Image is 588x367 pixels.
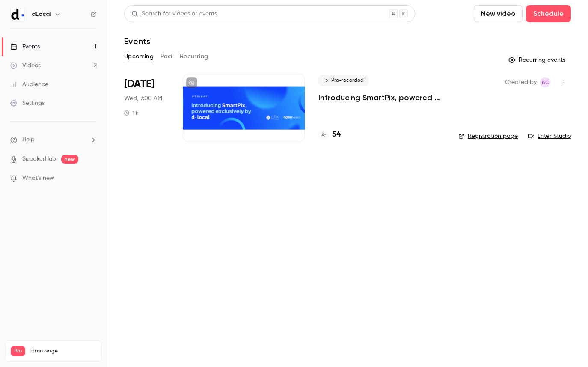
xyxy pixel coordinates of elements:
[86,175,97,182] iframe: Noticeable Trigger
[318,75,369,86] span: Pre-recorded
[131,9,217,18] div: Search for videos or events
[318,92,445,103] a: Introducing SmartPix, powered exclusively by dLocal
[124,94,162,103] span: Wed, 7:00 AM
[124,36,150,46] h1: Events
[458,132,518,140] a: Registration page
[30,348,96,355] span: Plan usage
[10,135,97,144] li: help-dropdown-opener
[332,129,341,140] h4: 54
[124,110,139,116] div: 1 h
[124,50,154,63] button: Upcoming
[61,155,78,164] span: new
[180,50,208,63] button: Recurring
[11,346,25,356] span: Pro
[526,5,571,22] button: Schedule
[505,53,571,67] button: Recurring events
[10,99,45,107] div: Settings
[540,77,550,87] span: BoonPeng Chan
[22,155,56,164] a: SpeakerHub
[318,129,341,140] a: 54
[528,132,571,140] a: Enter Studio
[10,80,48,89] div: Audience
[124,77,154,91] span: [DATE]
[160,50,173,63] button: Past
[32,10,51,18] h6: dLocal
[11,7,24,21] img: dLocal
[124,74,169,142] div: Sep 10 Wed, 8:00 PM (Asia/Kuala Lumpur)
[474,5,523,22] button: New video
[22,174,54,183] span: What's new
[542,77,549,87] span: BC
[22,135,35,144] span: Help
[505,77,537,87] span: Created by
[10,61,41,70] div: Videos
[10,42,40,51] div: Events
